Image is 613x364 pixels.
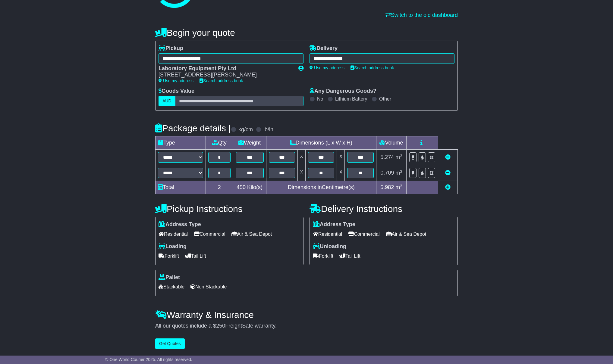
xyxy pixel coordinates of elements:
a: Remove this item [445,170,451,176]
span: Residential [159,229,188,239]
span: 5.982 [380,184,394,190]
label: No [317,96,323,102]
label: lb/in [263,126,273,133]
label: Any Dangerous Goods? [310,88,376,95]
span: Commercial [194,229,225,239]
label: Unloading [313,243,346,250]
td: x [298,150,306,165]
a: Search address book [351,65,394,70]
label: Pickup [159,45,183,52]
span: Tail Lift [339,251,360,261]
h4: Delivery Instructions [310,204,458,214]
span: m [395,184,402,190]
span: 0.709 [380,170,394,176]
h4: Warranty & Insurance [155,310,458,320]
div: [STREET_ADDRESS][PERSON_NAME] [159,72,292,78]
span: Tail Lift [185,251,206,261]
label: Address Type [313,221,355,228]
span: Commercial [348,229,379,239]
a: Use my address [159,78,193,83]
td: x [337,150,345,165]
label: Other [379,96,391,102]
td: Dimensions in Centimetre(s) [266,181,376,194]
span: Non Stackable [190,282,227,291]
h4: Package details | [155,123,231,133]
td: Total [156,181,206,194]
a: Search address book [200,78,243,83]
label: Pallet [159,274,180,281]
td: Qty [206,136,233,150]
label: kg/cm [238,126,253,133]
h4: Pickup Instructions [155,204,303,214]
span: Air & Sea Depot [231,229,272,239]
label: Delivery [310,45,338,52]
label: Lithium Battery [335,96,367,102]
span: 250 [216,323,225,329]
span: Forklift [159,251,179,261]
div: Laboratory Equipment Pty Ltd [159,65,292,72]
td: Dimensions (L x W x H) [266,136,376,150]
td: 2 [206,181,233,194]
span: Forklift [313,251,333,261]
sup: 3 [400,169,402,174]
span: Residential [313,229,342,239]
label: Goods Value [159,88,194,95]
label: Address Type [159,221,201,228]
td: Type [156,136,206,150]
span: m [395,170,402,176]
a: Switch to the old dashboard [385,12,458,18]
span: 450 [237,184,246,190]
span: Stackable [159,282,184,291]
td: Volume [376,136,406,150]
sup: 3 [400,154,402,158]
td: Kilo(s) [233,181,266,194]
td: Weight [233,136,266,150]
div: All our quotes include a $ FreightSafe warranty. [155,323,458,329]
td: x [298,165,306,181]
a: Use my address [310,65,344,70]
h4: Begin your quote [155,28,458,38]
button: Get Quotes [155,338,185,349]
span: © One World Courier 2025. All rights reserved. [105,357,192,362]
label: AUD [159,96,175,106]
label: Loading [159,243,187,250]
span: 5.274 [380,154,394,160]
td: x [337,165,345,181]
a: Add new item [445,184,451,190]
sup: 3 [400,184,402,188]
a: Remove this item [445,154,451,160]
span: m [395,154,402,160]
span: Air & Sea Depot [386,229,426,239]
